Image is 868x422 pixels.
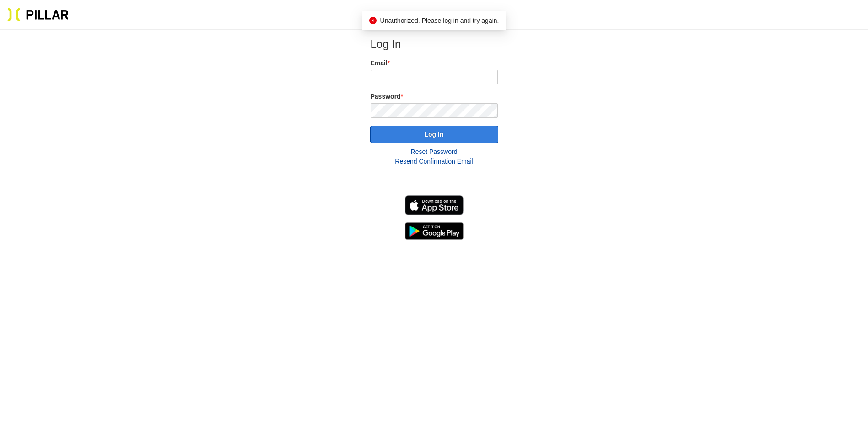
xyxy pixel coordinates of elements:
img: Download on the App Store [405,195,464,215]
label: Password [371,92,498,101]
a: Reset Password [411,148,458,155]
button: Log In [370,126,498,143]
a: Resend Confirmation Email [395,158,473,165]
img: Get it on Google Play [405,222,464,240]
h2: Log In [371,37,498,51]
img: Pillar Technologies [7,7,69,22]
label: Email [371,58,498,68]
span: Unauthorized. Please log in and try again. [380,17,499,24]
span: close-circle [369,17,377,24]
